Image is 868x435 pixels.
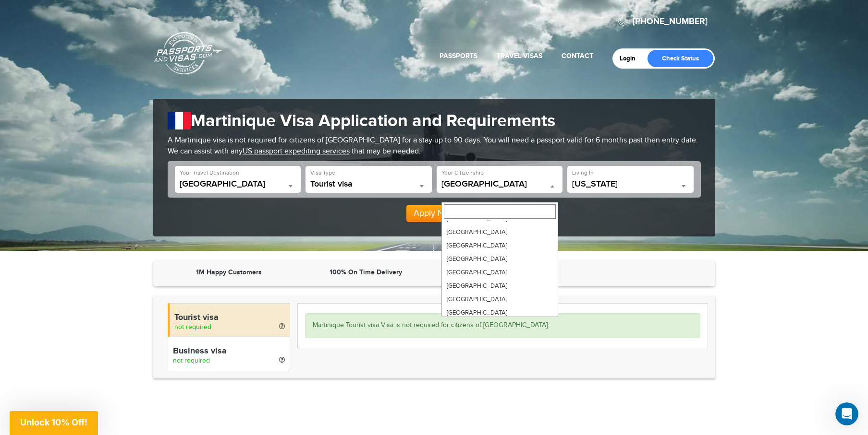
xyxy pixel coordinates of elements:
input: Search [444,204,556,219]
a: Passports & [DOMAIN_NAME] [154,32,222,75]
div: Martinique Tourist visa Visa is not required for citizens of [GEOGRAPHIC_DATA] [305,313,700,338]
a: US passport expediting services [243,147,350,156]
h4: Business visa [173,347,285,356]
strong: 1M Happy Customers [196,268,262,276]
a: Travel Visas [497,52,542,60]
label: Your Citizenship [441,169,484,177]
span: Martinique [180,179,296,193]
span: not required [174,323,211,331]
a: [PHONE_NUMBER] [633,16,708,27]
iframe: Customer reviews powered by Trustpilot [574,268,706,279]
li: [GEOGRAPHIC_DATA] [442,252,558,266]
li: [GEOGRAPHIC_DATA] [442,306,558,319]
a: Login [620,55,642,62]
a: Contact [562,52,593,60]
label: Your Travel Destination [180,169,239,177]
span: California [572,179,689,189]
h1: Martinique Visa Application and Requirements [168,111,701,131]
iframe: Intercom live chat [835,402,858,425]
button: Apply Now [406,205,462,222]
p: A Martinique visa is not required for citizens of [GEOGRAPHIC_DATA] for a stay up to 90 days. You... [168,135,701,157]
li: [GEOGRAPHIC_DATA] [442,225,558,239]
label: Visa Type [310,169,335,177]
label: Living In [572,169,594,177]
span: Unlock 10% Off! [20,417,87,427]
span: not required [173,357,210,364]
span: Martinique [180,179,296,189]
h4: Tourist visa [174,313,285,323]
a: Check Status [648,50,713,67]
li: [GEOGRAPHIC_DATA] [442,293,558,306]
li: [GEOGRAPHIC_DATA] [442,279,558,293]
span: United States [441,179,558,193]
li: [GEOGRAPHIC_DATA] [442,239,558,252]
span: United States [441,179,558,189]
span: Tourist visa [310,179,427,193]
strong: 100% On Time Delivery [330,268,402,276]
span: California [572,179,689,193]
div: Unlock 10% Off! [10,411,98,435]
span: Tourist visa [310,179,427,189]
li: [GEOGRAPHIC_DATA] [442,266,558,279]
a: Passports [440,52,477,60]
